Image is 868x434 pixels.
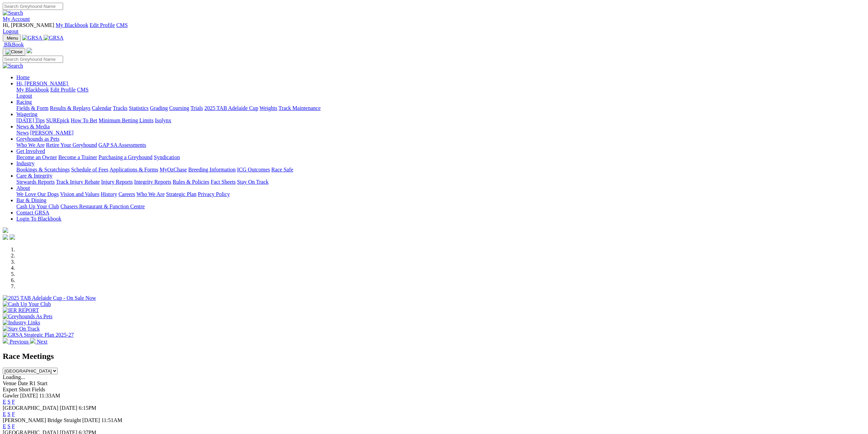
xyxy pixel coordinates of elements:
a: Minimum Betting Limits [99,117,153,123]
span: [GEOGRAPHIC_DATA] [3,405,58,411]
img: GRSA [44,35,64,41]
div: Care & Integrity [16,179,865,185]
a: Vision and Values [60,191,99,197]
a: BlkBook [3,42,24,47]
a: Retire Your Greyhound [46,142,97,148]
a: Stewards Reports [16,179,55,185]
input: Search [3,56,63,63]
a: Track Injury Rebate [56,179,100,185]
a: How To Bet [71,117,98,123]
img: chevron-right-pager-white.svg [30,338,35,344]
div: Racing [16,105,865,111]
span: 6:15PM [79,405,97,411]
a: Login To Blackbook [16,216,61,222]
a: Hi, [PERSON_NAME] [16,81,69,86]
div: Industry [16,167,865,173]
a: Wagering [16,111,38,117]
a: MyOzChase [160,167,187,172]
a: Who We Are [136,191,165,197]
span: Short [19,387,31,392]
a: Bookings & Scratchings [16,167,70,172]
a: Who We Are [16,142,45,148]
a: Fact Sheets [211,179,236,185]
span: Loading... [3,374,25,380]
a: F [12,423,15,429]
img: GRSA [22,35,42,41]
a: Privacy Policy [198,191,230,197]
a: Applications & Forms [109,167,158,172]
span: Fields [32,387,45,392]
a: Get Involved [16,148,45,154]
input: Search [3,3,63,10]
a: Edit Profile [90,22,115,28]
a: Care & Integrity [16,173,53,179]
span: 11:33AM [39,393,60,398]
img: Greyhounds As Pets [3,313,53,320]
h2: Race Meetings [3,352,865,361]
span: [DATE] [82,417,100,423]
span: Expert [3,387,17,392]
div: Bar & Dining [16,204,865,210]
img: Search [3,63,23,69]
a: Home [16,74,30,80]
span: 11:51AM [101,417,122,423]
div: Hi, [PERSON_NAME] [16,87,865,99]
span: Hi, [PERSON_NAME] [3,22,54,28]
img: Industry Links [3,320,40,326]
a: Rules & Policies [173,179,209,185]
a: Calendar [92,105,112,111]
a: Racing [16,99,32,105]
a: Syndication [154,154,180,160]
a: Fields & Form [16,105,48,111]
a: Coursing [169,105,189,111]
span: R1 Start [29,380,47,386]
a: Become a Trainer [58,154,97,160]
span: Venue [3,380,16,386]
img: GRSA Strategic Plan 2025-27 [3,332,74,338]
a: Become an Owner [16,154,57,160]
a: CMS [116,22,128,28]
a: Purchasing a Greyhound [99,154,152,160]
a: My Blackbook [16,87,49,93]
a: Logout [3,28,18,34]
img: Search [3,10,23,16]
a: Breeding Information [188,167,236,172]
img: facebook.svg [3,234,8,240]
a: About [16,185,30,191]
a: History [101,191,117,197]
img: logo-grsa-white.png [27,48,32,53]
img: logo-grsa-white.png [3,227,8,233]
a: E [3,423,6,429]
a: Contact GRSA [16,210,49,215]
a: News & Media [16,124,50,129]
a: [PERSON_NAME] [30,130,73,136]
a: Schedule of Fees [71,167,108,172]
span: Hi, [PERSON_NAME] [16,81,68,86]
a: SUREpick [46,117,69,123]
img: IER REPORT [3,307,39,313]
a: F [12,411,15,417]
img: Stay On Track [3,326,40,332]
span: [DATE] [20,393,38,398]
button: Toggle navigation [3,34,21,42]
a: Strategic Plan [166,191,196,197]
span: BlkBook [4,42,24,47]
a: Track Maintenance [279,105,321,111]
img: Close [5,49,23,55]
a: Greyhounds as Pets [16,136,59,142]
div: News & Media [16,130,865,136]
span: [DATE] [60,405,77,411]
div: My Account [3,22,865,34]
div: Wagering [16,117,865,124]
a: News [16,130,29,136]
a: Bar & Dining [16,197,46,203]
a: S [8,411,11,417]
span: Date [18,380,28,386]
a: ICG Outcomes [237,167,270,172]
a: My Account [3,16,30,22]
span: Menu [7,36,18,41]
a: S [8,423,11,429]
img: twitter.svg [10,234,15,240]
a: CMS [77,87,89,93]
a: F [12,399,15,405]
